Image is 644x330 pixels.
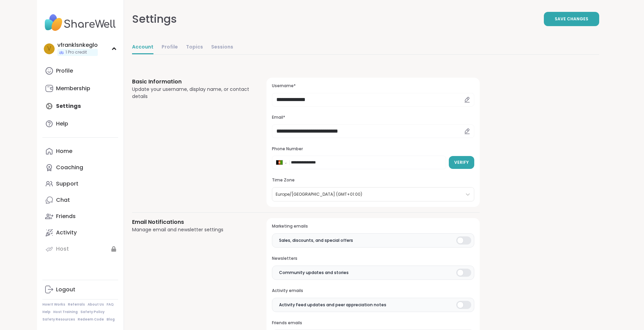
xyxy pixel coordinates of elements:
h3: Basic Information [132,78,251,86]
a: Host [42,241,118,257]
a: Safety Policy [80,310,105,314]
div: Home [56,148,72,155]
div: Support [56,180,78,188]
div: Host [56,245,69,253]
img: ShareWell Nav Logo [42,11,118,35]
a: Home [42,143,118,159]
a: FAQ [107,302,114,307]
div: Coaching [56,164,83,171]
div: Manage email and newsletter settings [132,226,251,233]
a: Topics [186,41,203,54]
div: Activity [56,229,77,236]
h3: Email Notifications [132,218,251,226]
a: Logout [42,282,118,298]
h3: Username* [272,83,474,89]
div: Update your username, display name, or contact details [132,86,251,100]
span: Sales, discounts, and special offers [279,237,353,244]
button: Verify [449,156,474,169]
h3: Marketing emails [272,224,474,229]
a: Activity [42,225,118,241]
a: About Us [88,302,104,307]
a: Host Training [53,310,78,314]
a: Chat [42,192,118,208]
span: Community updates and stories [279,270,349,276]
a: Coaching [42,159,118,176]
h3: Activity emails [272,288,474,294]
div: vfranklsnkeglo [57,41,98,49]
h3: Friends emails [272,320,474,326]
a: Sessions [211,41,233,54]
div: Friends [56,213,76,220]
a: Support [42,176,118,192]
a: Membership [42,80,118,97]
div: Settings [132,11,177,27]
div: Logout [56,286,75,293]
div: Help [56,120,68,128]
span: v [47,44,51,53]
a: Help [42,310,51,314]
h3: Phone Number [272,146,474,152]
a: Blog [107,317,115,322]
a: Account [132,41,153,54]
div: Profile [56,67,73,75]
a: Redeem Code [78,317,104,322]
div: Chat [56,196,70,204]
button: Save Changes [544,12,599,26]
span: Activity Feed updates and peer appreciation notes [279,302,386,308]
h3: Email* [272,115,474,120]
span: Verify [454,159,469,166]
h3: Time Zone [272,177,474,183]
h3: Newsletters [272,256,474,261]
a: Profile [42,63,118,79]
a: Help [42,116,118,132]
span: 1 Pro credit [66,50,87,55]
a: Safety Resources [42,317,75,322]
a: Profile [162,41,178,54]
a: Friends [42,208,118,225]
a: Referrals [68,302,85,307]
div: Membership [56,85,90,92]
a: How It Works [42,302,65,307]
span: Save Changes [555,16,588,22]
